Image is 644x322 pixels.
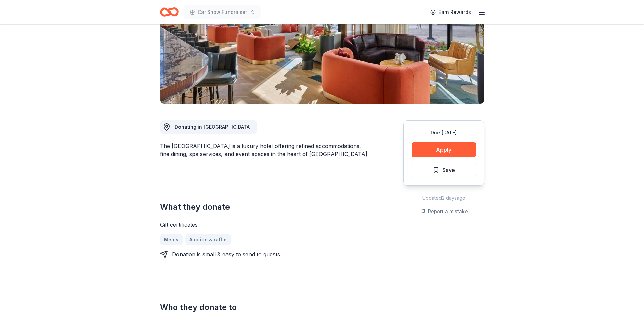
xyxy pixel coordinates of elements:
button: Report a mistake [420,207,468,216]
a: Auction & raffle [185,234,231,245]
a: Home [160,4,179,20]
span: Save [442,166,455,174]
div: Gift certificates [160,221,371,229]
a: Earn Rewards [426,6,475,18]
h2: What they donate [160,202,371,213]
div: Due [DATE] [412,129,476,137]
button: Car Show Fundraiser [184,5,261,19]
button: Apply [412,142,476,157]
div: The [GEOGRAPHIC_DATA] is a luxury hotel offering refined accommodations, fine dining, spa service... [160,142,371,158]
div: Donation is small & easy to send to guests [172,250,280,258]
h2: Who they donate to [160,302,371,313]
span: Car Show Fundraiser [198,8,247,16]
button: Save [412,163,476,177]
div: Updated 2 days ago [403,194,484,202]
span: Donating in [GEOGRAPHIC_DATA] [175,124,252,130]
a: Meals [160,234,183,245]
